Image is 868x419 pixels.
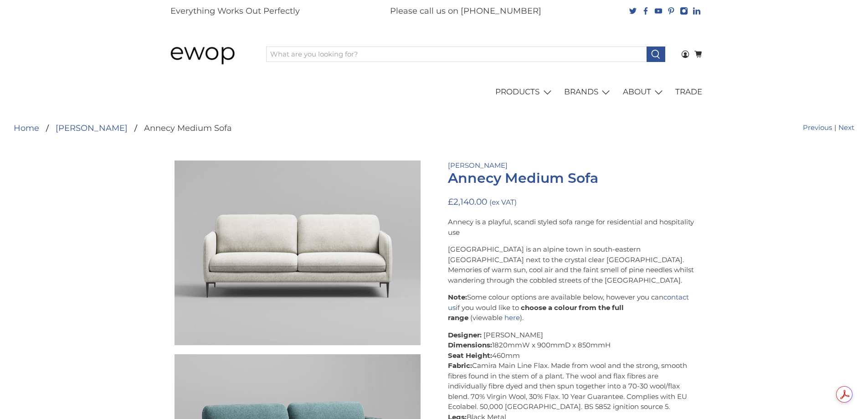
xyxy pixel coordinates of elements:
[490,79,559,105] a: PRODUCTS
[504,313,520,322] a: here
[448,244,694,285] p: [GEOGRAPHIC_DATA] is an alpine town in south-eastern [GEOGRAPHIC_DATA] next to the crystal clear ...
[832,123,838,133] span: |
[448,341,492,349] strong: Dimensions:
[448,331,482,339] strong: Designer:
[56,124,128,132] a: [PERSON_NAME]
[448,292,694,323] p: Some colour options are available below, however you can if you would like to (viewable ).
[14,124,232,132] nav: breadcrumbs
[838,123,854,133] a: Next
[670,79,708,105] a: TRADE
[14,124,39,132] a: Home
[448,303,624,322] strong: choose a colour from the full range
[448,293,689,312] a: contact us
[175,160,421,345] a: Annecy Medium Sofa
[448,293,467,301] strong: Note:
[559,79,618,105] a: BRANDS
[448,351,492,360] strong: Seat Height:
[448,171,694,186] h1: Annecy Medium Sofa
[492,351,520,360] span: 460mm
[128,124,232,132] li: Annecy Medium Sofa
[448,217,694,238] p: Annecy is a playful, scandi styled sofa range for residential and hospitality use
[803,123,832,133] a: Previous
[161,79,708,105] nav: main navigation
[483,331,543,339] span: [PERSON_NAME]
[448,161,508,170] a: [PERSON_NAME]
[489,198,517,207] small: (ex VAT)
[448,197,487,207] span: £2,140.00
[448,361,472,370] strong: Fabric:
[390,5,541,17] p: Please call us on [PHONE_NUMBER]
[266,47,647,62] input: What are you looking for?
[170,5,300,17] p: Everything Works Out Perfectly
[617,79,670,105] a: ABOUT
